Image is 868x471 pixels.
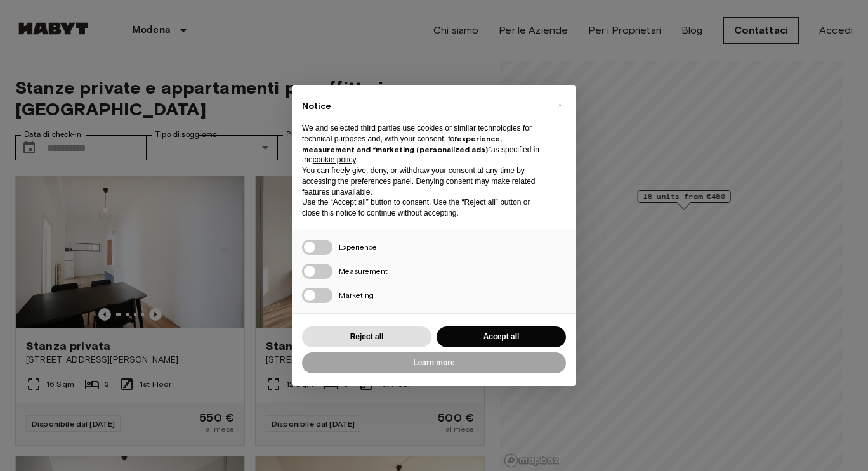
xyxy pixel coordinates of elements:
p: We and selected third parties use cookies or similar technologies for technical purposes and, wit... [302,123,546,165]
span: × [558,98,562,113]
button: Accept all [437,326,566,347]
span: Experience [339,242,377,252]
a: cookie policy [313,155,356,164]
strong: experience, measurement and “marketing (personalized ads)” [302,134,502,154]
p: Use the “Accept all” button to consent. Use the “Reject all” button or close this notice to conti... [302,197,546,219]
p: You can freely give, deny, or withdraw your consent at any time by accessing the preferences pane... [302,165,546,197]
button: Reject all [302,326,431,347]
button: Learn more [302,352,566,373]
span: Measurement [339,266,388,276]
h2: Notice [302,100,546,113]
span: Marketing [339,290,374,300]
button: Close this notice [549,95,570,115]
